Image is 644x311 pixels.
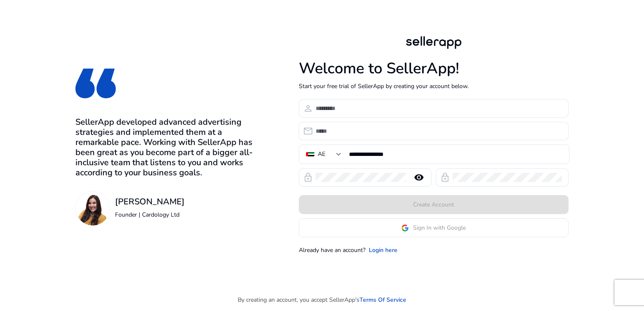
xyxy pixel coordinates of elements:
[75,117,255,178] h3: SellerApp developed advanced advertising strategies and implemented them at a remarkable pace. Wo...
[303,172,313,182] span: lock
[115,197,185,207] h3: [PERSON_NAME]
[303,103,313,113] span: person
[369,246,397,255] a: Login here
[360,295,406,304] a: Terms Of Service
[440,172,450,182] span: lock
[318,150,325,159] div: AE
[299,59,569,78] h1: Welcome to SellerApp!
[409,172,429,182] mat-icon: remove_red_eye
[299,246,365,255] p: Already have an account?
[303,126,313,136] span: email
[299,82,569,91] p: Start your free trial of SellerApp by creating your account below.
[115,210,185,219] p: Founder | Cardology Ltd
